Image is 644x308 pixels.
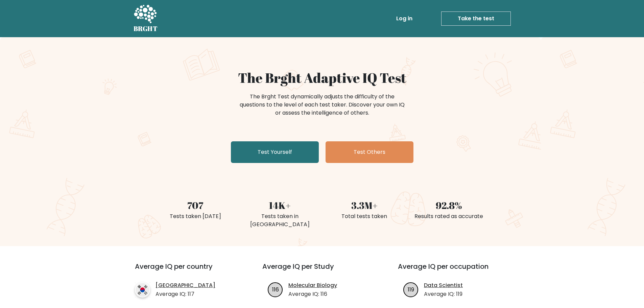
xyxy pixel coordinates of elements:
[231,141,319,163] a: Test Yourself
[156,281,215,289] a: [GEOGRAPHIC_DATA]
[134,25,158,33] h5: BRGHT
[157,198,234,212] div: 707
[326,141,413,163] a: Test Others
[424,290,463,298] p: Average IQ: 119
[411,212,487,220] div: Results rated as accurate
[326,198,403,212] div: 3.3M+
[157,70,487,86] h1: The Brght Adaptive IQ Test
[242,212,318,229] div: Tests taken in [GEOGRAPHIC_DATA]
[262,262,382,279] h3: Average IQ per Study
[272,285,279,293] text: 116
[441,11,511,26] a: Take the test
[135,262,238,279] h3: Average IQ per country
[135,282,150,298] img: country
[393,12,415,25] a: Log in
[326,212,403,220] div: Total tests taken
[157,212,234,220] div: Tests taken [DATE]
[288,290,337,298] p: Average IQ: 116
[156,290,215,298] p: Average IQ: 117
[408,285,414,293] text: 119
[242,198,318,212] div: 14K+
[424,281,463,289] a: Data Scientist
[288,281,337,289] a: Molecular Biology
[398,262,517,279] h3: Average IQ per occupation
[411,198,487,212] div: 92.8%
[238,93,407,117] div: The Brght Test dynamically adjusts the difficulty of the questions to the level of each test take...
[134,3,158,34] a: BRGHT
